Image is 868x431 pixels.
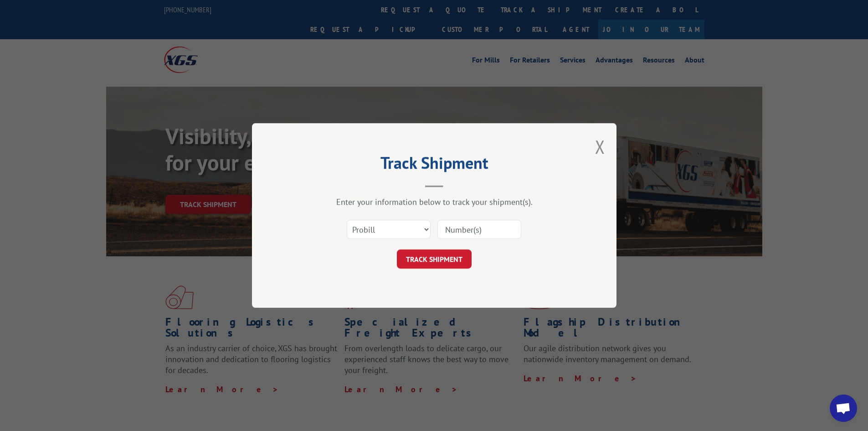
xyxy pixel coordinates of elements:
div: Enter your information below to track your shipment(s). [298,197,571,207]
button: TRACK SHIPMENT [397,249,472,269]
input: Number(s) [437,220,521,239]
button: Close modal [595,135,605,159]
div: Open chat [830,395,857,422]
h2: Track Shipment [298,156,571,174]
